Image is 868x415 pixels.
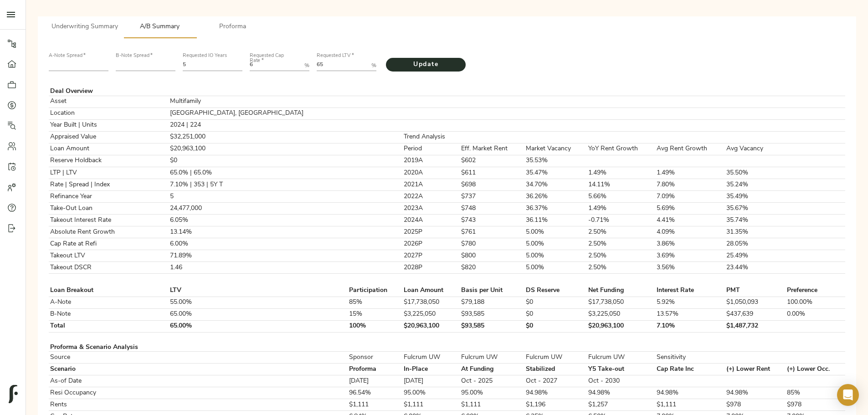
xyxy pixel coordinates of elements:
td: 15% [348,308,402,320]
td: 36.11% [524,215,587,226]
td: Preference [786,285,845,297]
td: 36.37% [524,203,587,215]
td: 95.00% [460,387,524,399]
td: $32,251,000 [169,131,348,143]
td: 2023A [402,203,460,215]
td: $79,188 [460,297,524,308]
td: 31.35% [725,226,786,238]
td: Sponsor [348,352,402,364]
td: $761 [460,226,524,238]
td: Take-Out Loan [49,203,169,215]
td: $1,487,732 [725,320,786,332]
td: $1,111 [655,399,725,411]
p: % [371,61,376,70]
td: LTV [169,285,348,297]
td: Proforma [348,364,402,375]
td: Fulcrum UW [402,352,460,364]
td: 1.49% [587,203,655,215]
td: 6.05% [169,215,348,226]
td: Cap Rate at Refi [49,238,169,250]
td: $743 [460,215,524,226]
td: 2024A [402,215,460,226]
td: 94.98% [587,387,655,399]
td: $1,050,093 [725,297,786,308]
td: Year Built | Units [49,119,169,131]
td: 28.05% [725,238,786,250]
td: Reserve Holdback [49,155,169,167]
label: A-Note Spread [49,53,85,58]
td: 65.0% | 65.0% [169,167,348,179]
span: Underwriting Summary [51,21,118,33]
td: 2028P [402,262,460,274]
td: $93,585 [460,308,524,320]
td: 65.00% [169,320,348,332]
td: 14.11% [587,179,655,191]
td: $0 [524,297,587,308]
td: Multifamily [169,96,348,108]
td: Loan Amount [402,285,460,297]
td: [DATE] [348,375,402,387]
td: 5.66% [587,191,655,203]
td: YoY Rent Growth [587,143,655,155]
td: $0 [169,155,348,167]
td: 35.49% [725,191,786,203]
label: Requested LTV [317,53,354,58]
td: 94.98% [524,387,587,399]
td: 1.46 [169,262,348,274]
td: Market Vacancy [524,143,587,155]
td: $1,111 [348,399,402,411]
td: 85% [786,387,845,399]
span: Proforma [202,21,264,33]
td: In-Place [402,364,460,375]
td: 25.49% [725,250,786,262]
td: 3.86% [655,238,725,250]
td: Stabilized [524,364,587,375]
td: $611 [460,167,524,179]
td: 2024 | 224 [169,119,348,131]
td: $437,639 [725,308,786,320]
td: Trend Analysis [402,131,460,143]
td: 5.00% [524,226,587,238]
td: $17,738,050 [587,297,655,308]
td: 34.70% [524,179,587,191]
td: 35.50% [725,167,786,179]
td: Takeout LTV [49,250,169,262]
td: Refinance Year [49,191,169,203]
td: 2.50% [587,262,655,274]
td: 2.50% [587,250,655,262]
td: 95.00% [402,387,460,399]
td: 65.00% [169,308,348,320]
td: [DATE] [402,375,460,387]
label: B-Note Spread [116,53,152,58]
td: $800 [460,250,524,262]
td: 2019A [402,155,460,167]
td: $1,111 [402,399,460,411]
td: Oct - 2030 [587,375,655,387]
td: $1,111 [460,399,524,411]
td: Avg Vacancy [725,143,786,155]
td: 2022A [402,191,460,203]
td: Resi Occupancy [49,387,169,399]
td: 0.00% [786,308,845,320]
td: Basis per Unit [460,285,524,297]
td: 7.09% [655,191,725,203]
td: Appraised Value [49,131,169,143]
td: 5 [169,191,348,203]
td: 2026P [402,238,460,250]
td: 2.50% [587,226,655,238]
td: 71.89% [169,250,348,262]
td: 7.80% [655,179,725,191]
td: $3,225,050 [587,308,655,320]
td: 100% [348,320,402,332]
td: Takeout Interest Rate [49,215,169,226]
td: A-Note [49,297,169,308]
td: 100.00% [786,297,845,308]
td: Proforma & Scenario Analysis [49,343,169,352]
td: 35.53% [524,155,587,167]
p: % [304,61,309,70]
td: Fulcrum UW [460,352,524,364]
td: $0 [524,320,587,332]
td: 94.98% [725,387,786,399]
span: Update [395,59,457,71]
td: $820 [460,262,524,274]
